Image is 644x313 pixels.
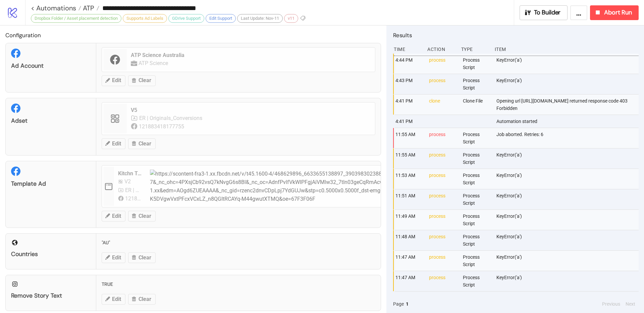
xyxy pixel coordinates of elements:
[462,230,491,250] div: Process Script
[428,54,457,74] div: process
[496,115,640,128] div: Automation started
[496,169,640,189] div: KeyError('a')
[5,31,381,40] h2: Configuration
[123,14,167,23] div: Supports Ad Labels
[428,128,457,148] div: process
[496,230,640,250] div: KeyError('a')
[168,14,204,23] div: GDrive Support
[462,251,491,271] div: Process Script
[461,43,489,56] div: Type
[428,210,457,230] div: process
[462,128,491,148] div: Process Script
[428,230,457,250] div: process
[590,5,639,20] button: Abort Run
[395,148,424,169] div: 11:55 AM
[570,5,587,20] button: ...
[81,5,99,11] a: ATP
[624,300,637,308] button: Next
[520,5,568,20] button: To Builder
[395,95,424,115] div: 4:41 PM
[81,4,94,12] span: ATP
[462,169,491,189] div: Process Script
[284,14,298,23] div: v11
[462,189,491,209] div: Process Script
[395,230,424,250] div: 11:48 AM
[428,189,457,209] div: process
[428,95,457,115] div: clone
[395,271,424,291] div: 11:47 AM
[496,95,640,115] div: Opening url [URL][DOMAIN_NAME] returned response code 403 Forbidden
[496,271,640,291] div: KeyError('a')
[428,169,457,189] div: process
[496,189,640,209] div: KeyError('a')
[393,31,639,40] h2: Results
[427,43,455,56] div: Action
[428,271,457,291] div: process
[462,95,491,115] div: Clone File
[395,74,424,94] div: 4:43 PM
[31,14,121,23] div: Dropbox Folder / Asset placement detection
[31,5,81,11] a: < Automations
[496,210,640,230] div: KeyError('a')
[600,300,622,308] button: Previous
[604,9,632,16] span: Abort Run
[395,128,424,148] div: 11:55 AM
[496,54,640,74] div: KeyError('a')
[395,115,424,128] div: 4:41 PM
[428,251,457,271] div: process
[237,14,283,23] div: Last Update: Nov-11
[395,251,424,271] div: 11:47 AM
[206,14,236,23] div: Edit Support
[494,43,639,56] div: Item
[462,54,491,74] div: Process Script
[462,210,491,230] div: Process Script
[428,74,457,94] div: process
[395,189,424,209] div: 11:51 AM
[534,9,561,16] span: To Builder
[496,251,640,271] div: KeyError('a')
[462,271,491,291] div: Process Script
[496,148,640,169] div: KeyError('a')
[462,74,491,94] div: Process Script
[393,300,404,308] span: Page
[395,54,424,74] div: 4:44 PM
[395,210,424,230] div: 11:49 AM
[428,148,457,169] div: process
[496,128,640,148] div: Job aborted. Retries: 6
[393,43,422,56] div: Time
[404,300,411,308] button: 1
[496,74,640,94] div: KeyError('a')
[462,148,491,169] div: Process Script
[395,169,424,189] div: 11:53 AM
